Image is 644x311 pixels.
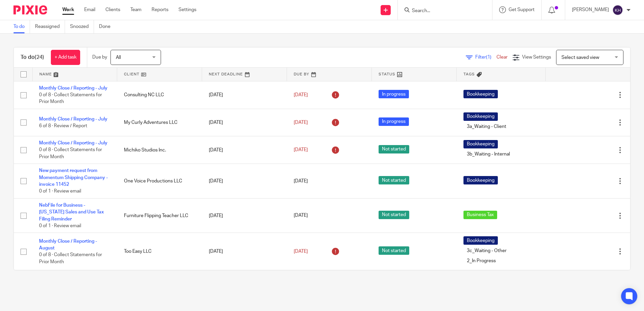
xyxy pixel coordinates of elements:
[463,90,498,98] span: Bookkeeping
[379,117,409,126] span: In progress
[117,198,202,233] td: Furniture Flipping Teacher LLC
[294,179,308,183] span: [DATE]
[105,6,120,13] a: Clients
[561,55,599,60] span: Select saved view
[117,164,202,199] td: One Voice Productions LLC
[39,93,102,104] span: 0 of 8 · Collect Statements for Prior Month
[117,81,202,109] td: Consulting NC LLC
[202,233,287,270] td: [DATE]
[486,55,491,60] span: (1)
[294,120,308,125] span: [DATE]
[463,123,510,131] span: 3a_Waiting - Client
[70,20,94,33] a: Snoozed
[379,176,409,184] span: Not started
[463,150,513,159] span: 3b_Waiting - Internal
[84,6,95,13] a: Email
[379,90,409,98] span: In progress
[202,81,287,109] td: [DATE]
[39,168,108,187] a: New payment request from Momentum Shipping Company - invoice 11452
[463,176,498,184] span: Bookkeeping
[411,8,472,14] input: Search
[294,148,308,152] span: [DATE]
[463,140,498,148] span: Bookkeeping
[62,6,74,13] a: Work
[463,112,498,121] span: Bookkeeping
[13,20,30,33] a: To do
[39,203,104,221] a: NebFile for Business - [US_STATE] Sales and Use Tax Filing Reminder
[39,117,107,122] a: Monthly Close / Reporting - July
[379,145,409,153] span: Not started
[35,20,65,33] a: Reassigned
[21,54,44,61] h1: To do
[39,223,81,228] span: 0 of 1 · Review email
[39,239,97,250] a: Monthly Close / Reporting - August
[463,256,499,265] span: 2_In Progress
[463,236,498,245] span: Bookkeeping
[92,54,107,61] p: Due by
[116,55,121,60] span: All
[202,109,287,136] td: [DATE]
[39,189,81,194] span: 0 of 1 · Review email
[39,148,102,160] span: 0 of 8 · Collect Statements for Prior Month
[202,164,287,199] td: [DATE]
[117,136,202,164] td: Michiko Studios Inc.
[509,7,535,12] span: Get Support
[39,252,102,264] span: 0 of 8 · Collect Statements for Prior Month
[35,55,44,60] span: (24)
[99,20,116,33] a: Done
[463,211,497,219] span: Business Tax
[117,109,202,136] td: My Curly Adventures LLC
[39,86,107,91] a: Monthly Close / Reporting - July
[463,246,510,255] span: 3c_Waiting - Other
[294,249,308,254] span: [DATE]
[572,6,609,13] p: [PERSON_NAME]
[379,246,409,255] span: Not started
[202,136,287,164] td: [DATE]
[522,55,551,60] span: View Settings
[51,50,80,65] a: + Add task
[475,55,496,60] span: Filter
[179,6,196,13] a: Settings
[39,124,87,128] span: 6 of 8 · Review / Report
[294,93,308,97] span: [DATE]
[294,213,308,218] span: [DATE]
[496,55,508,60] a: Clear
[202,198,287,233] td: [DATE]
[39,141,107,145] a: Monthly Close / Reporting - July
[117,233,202,270] td: Too Easy LLC
[13,5,47,14] img: Pixie
[130,6,141,13] a: Team
[152,6,168,13] a: Reports
[612,5,623,15] img: svg%3E
[463,72,475,76] span: Tags
[379,211,409,219] span: Not started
